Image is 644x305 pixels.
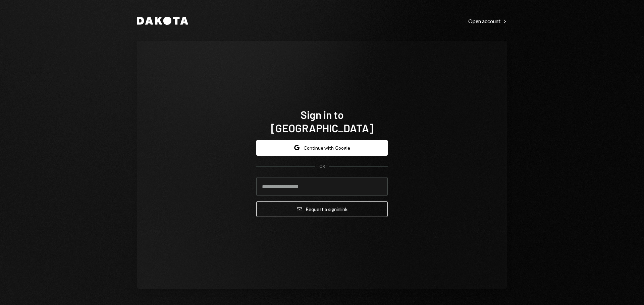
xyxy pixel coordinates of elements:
[256,201,388,217] button: Request a signinlink
[319,164,325,169] div: OR
[468,18,507,24] div: Open account
[256,108,388,135] h1: Sign in to [GEOGRAPHIC_DATA]
[256,140,388,156] button: Continue with Google
[468,17,507,24] a: Open account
